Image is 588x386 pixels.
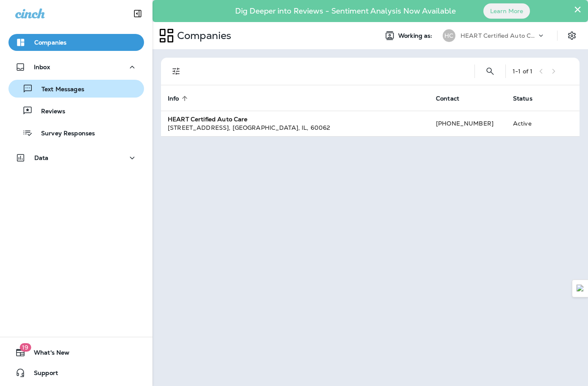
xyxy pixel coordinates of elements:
[436,95,470,102] span: Contact
[8,149,144,166] button: Data
[513,95,533,102] span: Status
[34,64,50,70] p: Inbox
[168,123,422,132] div: [STREET_ADDRESS] , [GEOGRAPHIC_DATA] , IL , 60062
[436,95,459,102] span: Contact
[33,108,65,116] p: Reviews
[577,285,584,292] img: Detect Auto
[168,95,190,102] span: Info
[19,343,31,352] span: 19
[513,95,544,102] span: Status
[574,3,582,16] button: Close
[8,344,144,361] button: 19What's New
[211,10,480,12] p: Dig Deeper into Reviews - Sentiment Analysis Now Available
[460,32,537,39] p: HEART Certified Auto Care
[25,349,69,359] span: What's New
[8,59,144,76] button: Inbox
[8,34,144,51] button: Companies
[33,130,95,138] p: Survey Responses
[443,29,455,42] div: HC
[506,111,553,136] td: Active
[8,102,144,120] button: Reviews
[34,39,67,46] p: Companies
[482,63,499,80] button: Search Companies
[8,124,144,142] button: Survey Responses
[126,5,150,22] button: Collapse Sidebar
[33,86,84,94] p: Text Messages
[34,154,49,161] p: Data
[483,3,530,19] button: Learn More
[8,364,144,381] button: Support
[398,32,434,39] span: Working as:
[25,369,58,380] span: Support
[168,95,179,102] span: Info
[168,63,185,80] button: Filters
[513,68,533,75] div: 1 - 1 of 1
[168,115,248,123] strong: HEART Certified Auto Care
[174,29,231,42] p: Companies
[429,111,506,136] td: [PHONE_NUMBER]
[564,28,580,43] button: Settings
[8,80,144,98] button: Text Messages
